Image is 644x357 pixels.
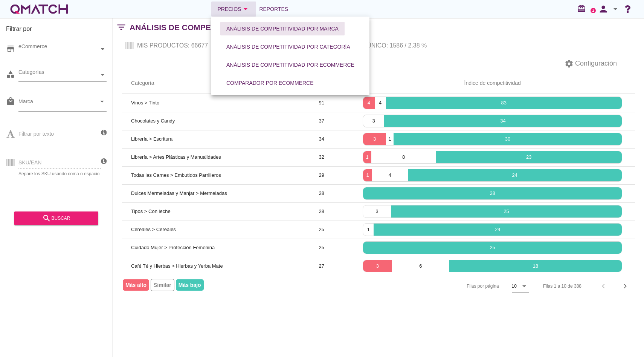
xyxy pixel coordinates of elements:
i: person [596,4,611,14]
a: Análisis de competitividad por categoría [217,38,359,56]
p: 6 [392,262,450,270]
i: arrow_drop_down [611,5,620,14]
p: 3 [363,117,384,125]
p: 8 [371,153,436,161]
a: 2 [591,8,596,13]
i: local_mall [6,97,15,106]
p: 3 [363,262,392,270]
a: white-qmatch-logo [9,2,69,17]
div: Filas 1 a 10 de 388 [543,283,581,290]
p: 3 [363,208,391,215]
button: Next page [618,279,632,293]
p: 23 [436,153,622,161]
a: Análisis de competitividad por marca [217,20,348,38]
span: Configuración [574,58,617,69]
p: 24 [408,172,622,179]
td: 28 [293,184,350,202]
h3: Filtrar por [6,25,107,37]
span: Librería > Escritura [131,136,172,142]
span: Dulces Mermeladas y Manjar > Mermeladas [131,190,227,196]
span: Todas las Carnes > Embutidos Parrilleros [131,172,221,178]
i: search [42,214,51,223]
div: 10 [512,283,517,290]
button: Análisis de competitividad por marca [220,22,345,35]
div: Análisis de competitividad por marca [226,25,339,33]
i: redeem [577,4,589,13]
button: Precios [211,2,256,17]
span: Chocolates y Candy [131,118,175,124]
i: chevron_right [621,282,630,291]
td: 27 [293,257,350,275]
i: arrow_drop_down [241,5,250,14]
button: Análisis de competitividad por eCommerce [220,58,360,72]
span: Librería > Artes Plásticas y Manualidades [131,154,221,160]
td: 25 [293,239,350,257]
span: Reportes [259,5,288,14]
th: Índice de competitividad: Not sorted. [350,73,635,94]
p: 1 [363,153,371,161]
i: arrow_drop_down [98,97,107,106]
button: Análisis de competitividad por categoría [220,40,356,54]
span: Más alto [123,279,149,291]
p: 34 [384,117,622,125]
button: buscar [14,211,98,225]
div: buscar [20,214,92,223]
p: 1 [363,226,373,233]
i: store [6,44,15,53]
td: 28 [293,202,350,221]
text: 2 [592,9,594,12]
p: 4 [375,99,386,107]
button: Comparador por eCommerce [220,76,320,90]
p: 1 [363,172,372,179]
div: Análisis de competitividad por categoría [226,43,350,51]
a: Reportes [256,2,291,17]
span: Más bajo [176,279,204,291]
i: category [6,70,15,79]
td: 25 [293,221,350,239]
span: Similar [151,279,174,291]
i: settings [565,59,574,68]
p: 1 [386,135,394,143]
p: 4 [372,172,408,179]
th: Categoría: Not sorted. [122,73,293,94]
span: Cereales > Cereales [131,227,176,232]
div: Precios [217,5,250,14]
span: Cuidado Mujer > Protección Femenina [131,245,215,250]
div: Filas por página [391,275,529,297]
td: 32 [293,148,350,166]
p: 28 [363,190,622,197]
div: Análisis de competitividad por eCommerce [226,61,354,69]
p: 25 [391,208,622,215]
td: 37 [293,112,350,130]
p: 3 [363,135,386,143]
td: 29 [293,166,350,184]
p: 18 [449,262,622,270]
p: 25 [363,244,622,251]
span: Café Té y Hierbas > Hierbas y Yerba Mate [131,263,223,269]
a: Comparador por eCommerce [217,74,323,92]
h2: Análisis de competitividad por Categoría [130,21,318,34]
i: filter_list [113,27,130,28]
span: Tipos > Con leche [131,208,171,214]
p: 30 [394,135,622,143]
p: 83 [386,99,622,107]
a: Análisis de competitividad por eCommerce [217,56,363,74]
p: 4 [363,99,374,107]
p: 24 [374,226,622,233]
i: arrow_drop_down [520,282,529,291]
span: Vinos > Tinto [131,100,159,106]
td: 34 [293,130,350,148]
div: Comparador por eCommerce [226,79,314,87]
td: 91 [293,94,350,112]
button: Configuración [559,57,623,70]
